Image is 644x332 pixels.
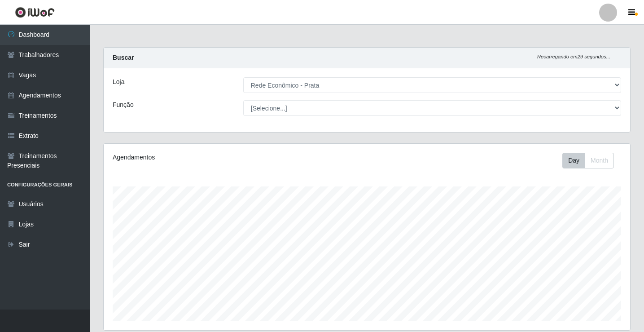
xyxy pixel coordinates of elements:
[562,153,621,168] div: Toolbar with button groups
[562,153,585,168] button: Day
[15,7,55,18] img: CoreUI Logo
[113,77,124,87] label: Loja
[113,54,134,61] strong: Buscar
[562,153,614,168] div: First group
[537,54,610,59] i: Recarregando em 29 segundos...
[585,153,614,168] button: Month
[113,100,134,110] label: Função
[113,153,317,162] div: Agendamentos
